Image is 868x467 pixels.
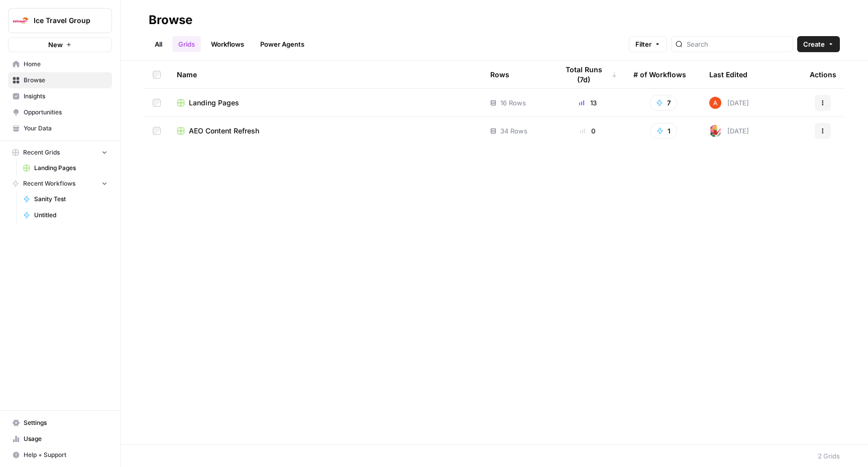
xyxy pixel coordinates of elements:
span: Recent Grids [23,148,60,157]
span: Ice Travel Group [34,16,94,26]
button: New [8,37,112,52]
div: 13 [558,98,617,108]
div: 2 Grids [818,451,840,461]
a: Workflows [205,36,250,52]
div: Rows [490,61,509,88]
a: Landing Pages [177,98,474,108]
a: Your Data [8,120,112,136]
div: Last Edited [709,61,747,88]
a: Landing Pages [19,160,112,176]
span: Recent Workflows [23,179,75,188]
a: Home [8,56,112,72]
div: # of Workflows [633,61,686,88]
a: All [149,36,168,52]
span: Settings [24,418,107,427]
img: Ice Travel Group Logo [12,12,30,30]
div: Browse [149,12,192,28]
span: Browse [24,76,107,85]
span: AEO Content Refresh [189,126,259,136]
div: Actions [810,61,836,88]
button: Help + Support [8,447,112,463]
a: Settings [8,415,112,431]
button: 7 [649,95,677,111]
span: Landing Pages [189,98,239,108]
a: Opportunities [8,104,112,120]
button: Recent Workflows [8,176,112,191]
span: Opportunities [24,108,107,117]
div: Name [177,61,474,88]
div: Total Runs (7d) [558,61,617,88]
button: 1 [650,123,677,139]
button: Create [797,36,840,52]
a: Power Agents [254,36,310,52]
div: 0 [558,126,617,136]
button: Recent Grids [8,145,112,160]
span: Filter [635,39,652,49]
span: Landing Pages [34,164,107,173]
span: Create [803,39,825,49]
span: Insights [24,92,107,101]
span: Sanity Test [34,195,107,204]
span: Untitled [34,211,107,220]
span: Help + Support [24,450,107,459]
button: Filter [629,36,667,52]
span: Your Data [24,124,107,133]
button: Workspace: Ice Travel Group [8,8,112,33]
span: New [48,40,63,50]
a: Insights [8,88,112,104]
a: Untitled [19,207,112,223]
span: 16 Rows [500,98,526,108]
a: AEO Content Refresh [177,126,474,136]
a: Browse [8,72,112,88]
img: cje7zb9ux0f2nqyv5qqgv3u0jxek [709,97,721,109]
a: Sanity Test [19,191,112,207]
div: [DATE] [709,125,749,137]
a: Grids [172,36,201,52]
div: [DATE] [709,97,749,109]
span: 34 Rows [500,126,527,136]
span: Home [24,60,107,69]
input: Search [687,39,789,49]
a: Usage [8,431,112,447]
span: Usage [24,434,107,443]
img: bumscs0cojt2iwgacae5uv0980n9 [709,125,721,137]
